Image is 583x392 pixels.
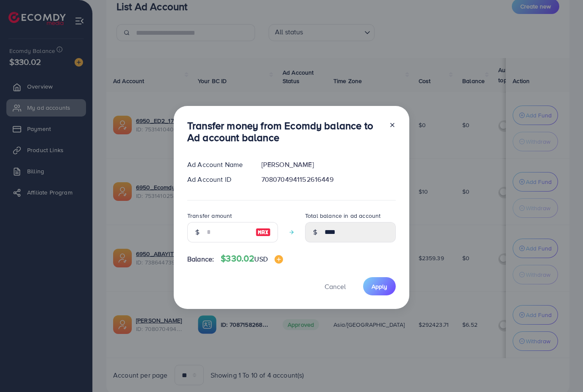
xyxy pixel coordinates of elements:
img: image [275,255,283,264]
button: Cancel [314,277,356,295]
span: Apply [372,282,387,291]
label: Transfer amount [187,211,232,220]
div: Ad Account ID [180,175,255,184]
span: Cancel [325,282,346,291]
img: image [255,227,271,237]
h4: $330.02 [221,253,283,264]
button: Apply [363,277,396,295]
iframe: Chat [547,354,577,386]
label: Total balance in ad account [305,211,380,220]
div: [PERSON_NAME] [255,160,403,170]
span: USD [254,254,267,264]
div: 7080704941152616449 [255,175,403,184]
span: Balance: [187,254,214,264]
h3: Transfer money from Ecomdy balance to Ad account balance [187,120,382,144]
div: Ad Account Name [180,160,255,170]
